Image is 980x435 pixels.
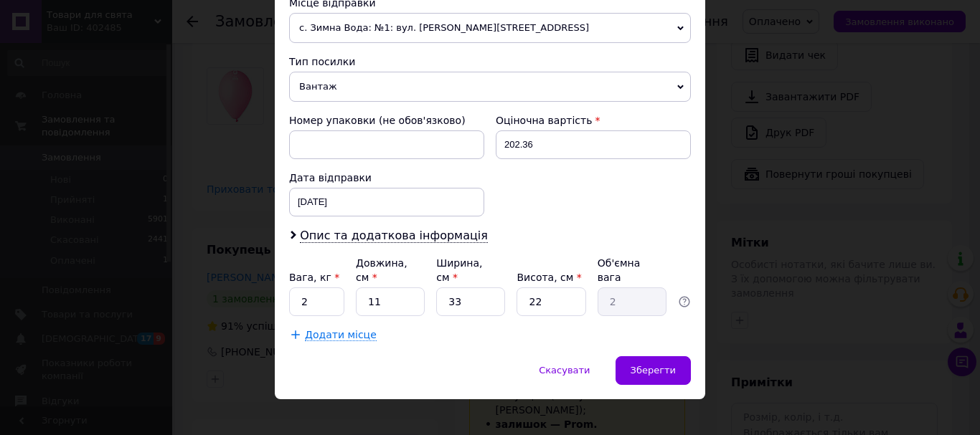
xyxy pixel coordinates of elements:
[289,72,691,102] span: Вантаж
[598,256,666,285] div: Об'ємна вага
[517,272,581,283] label: Висота, см
[305,329,377,341] span: Додати місце
[356,257,407,283] label: Довжина, см
[496,113,691,128] div: Оціночна вартість
[289,56,355,67] span: Тип посилки
[631,365,676,376] span: Зберегти
[539,365,590,376] span: Скасувати
[289,13,691,43] span: с. Зимна Вода: №1: вул. [PERSON_NAME][STREET_ADDRESS]
[289,272,339,283] label: Вага, кг
[436,257,482,283] label: Ширина, см
[300,229,488,243] span: Опис та додаткова інформація
[289,113,484,128] div: Номер упаковки (не обов'язково)
[289,171,484,185] div: Дата відправки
